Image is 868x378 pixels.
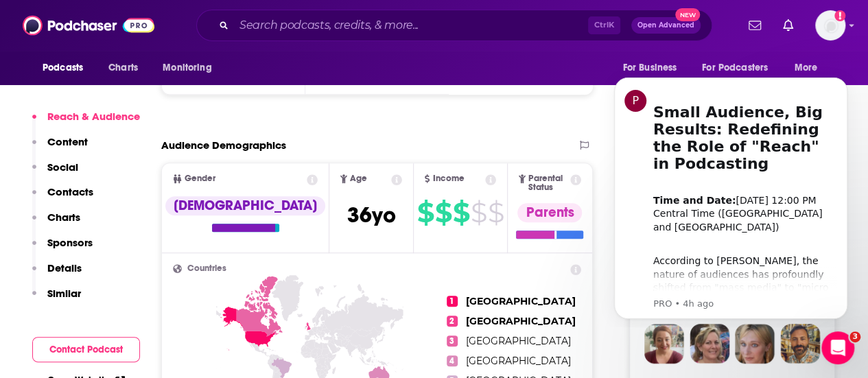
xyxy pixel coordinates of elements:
span: Logged in as josefine.kals [815,10,845,40]
button: Contacts [32,185,93,211]
span: 3 [849,331,860,342]
span: New [675,8,700,21]
svg: Add a profile image [834,10,845,21]
span: Income [432,174,464,183]
div: [DEMOGRAPHIC_DATA] [165,196,325,215]
span: 1 [447,296,458,307]
span: More [795,58,818,78]
span: $ [488,202,504,224]
button: Contact Podcast [32,337,140,362]
span: 4 [447,355,458,366]
span: $ [453,202,469,224]
span: [GEOGRAPHIC_DATA] [466,295,576,307]
span: For Business [622,58,677,78]
p: Details [47,261,82,274]
span: 36 yo [347,202,396,228]
img: User Profile [815,10,845,40]
p: Charts [47,211,80,224]
p: Reach & Audience [47,110,140,123]
span: Age [350,174,367,183]
p: Social [47,161,78,174]
a: Show notifications dropdown [743,14,766,37]
span: Open Advanced [637,22,694,29]
h2: Audience Demographics [161,139,286,152]
img: Sydney Profile [644,324,684,364]
iframe: Intercom notifications message [594,65,868,327]
button: Sponsors [32,236,93,261]
button: open menu [693,55,788,81]
button: Similar [32,287,81,312]
span: $ [417,202,434,224]
button: Reach & Audience [32,110,140,135]
button: open menu [33,55,101,81]
span: Podcasts [43,58,83,78]
img: Jules Profile [735,324,775,364]
p: Similar [47,287,81,300]
img: Podchaser - Follow, Share and Rate Podcasts [23,12,154,38]
button: Details [32,261,82,287]
span: Ctrl K [588,16,620,34]
span: [GEOGRAPHIC_DATA] [466,355,571,367]
span: Charts [108,58,138,78]
span: For Podcasters [702,58,768,78]
p: Sponsors [47,236,93,249]
span: [GEOGRAPHIC_DATA] [466,315,576,327]
span: Monitoring [163,58,211,78]
span: 3 [447,335,458,346]
button: Social [32,161,78,186]
input: Search podcasts, credits, & more... [234,14,588,36]
button: open menu [153,55,229,81]
div: Search podcasts, credits, & more... [196,10,712,41]
span: Gender [185,174,215,183]
p: Contacts [47,185,93,198]
button: Content [32,135,88,161]
button: open menu [785,55,835,81]
span: 2 [447,316,458,327]
span: $ [435,202,451,224]
img: Barbara Profile [690,324,729,364]
span: Countries [187,264,226,273]
p: Content [47,135,88,148]
button: Show profile menu [815,10,845,40]
button: Open AdvancedNew [631,17,701,34]
button: Charts [32,211,80,236]
span: Parental Status [528,174,567,192]
span: [GEOGRAPHIC_DATA] [466,335,571,347]
span: $ [471,202,486,224]
div: Parents [517,203,582,222]
iframe: Intercom live chat [821,331,854,364]
img: Jon Profile [780,324,820,364]
a: Show notifications dropdown [777,14,799,37]
button: open menu [613,55,694,81]
a: Charts [99,55,146,81]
